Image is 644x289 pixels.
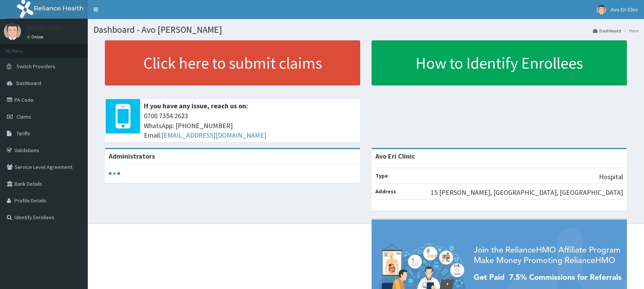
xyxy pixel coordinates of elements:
img: User Image [4,23,21,40]
img: User Image [597,5,606,14]
h1: Dashboard - Avo [PERSON_NAME] [93,25,638,35]
a: Dashboard [593,27,621,34]
b: Type [375,172,388,179]
p: Avo Eri Clinc [27,25,63,32]
span: Claims [16,113,31,120]
span: Avo Eri Clinc [611,6,638,13]
p: 15 [PERSON_NAME], [GEOGRAPHIC_DATA], [GEOGRAPHIC_DATA] [431,188,623,197]
a: Online [27,34,45,40]
span: Dashboard [16,80,41,87]
b: Address [375,188,396,195]
strong: Avo Eri Clinic [375,152,415,161]
b: Administrators [109,152,155,161]
b: If you have any issue, reach us on: [144,101,248,110]
a: How to Identify Enrollees [372,40,627,85]
span: Tariffs [16,130,30,137]
p: Hospital [599,172,623,182]
span: Switch Providers [16,63,55,70]
span: 0700 7354 2623 WhatsApp: [PHONE_NUMBER] Email: [144,111,356,140]
a: [EMAIL_ADDRESS][DOMAIN_NAME] [161,131,266,140]
a: Click here to submit claims [105,40,360,85]
li: Here [622,27,638,34]
svg: audio-loading [109,168,120,179]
